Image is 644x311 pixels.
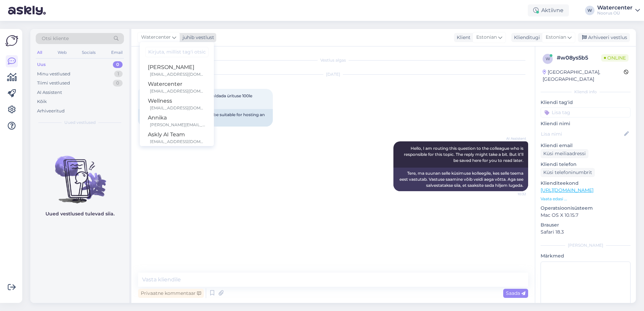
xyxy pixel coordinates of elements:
div: [EMAIL_ADDRESS][DOMAIN_NAME] [150,88,206,94]
input: Kirjuta, millist tag'i otsid [145,47,208,57]
div: Privaatne kommentaar [138,289,204,298]
div: Kõik [37,98,47,105]
p: Kliendi email [541,142,631,149]
span: Uued vestlused [64,119,96,126]
span: Saada [506,290,525,296]
a: [URL][DOMAIN_NAME] [541,187,593,193]
a: [PERSON_NAME][EMAIL_ADDRESS][DOMAIN_NAME] [140,62,214,79]
div: [PERSON_NAME] [148,63,206,71]
div: 1 [114,71,123,77]
div: 0 [113,61,123,68]
div: Watercenter [148,80,206,88]
div: Web [56,48,68,57]
div: Klient [454,34,471,41]
div: 0 [113,80,123,87]
div: Minu vestlused [37,71,70,77]
div: # w08ys5b5 [557,54,601,62]
input: Lisa nimi [541,130,623,138]
p: Kliendi tag'id [541,99,631,106]
img: No chats [30,144,129,204]
img: Askly Logo [5,34,18,47]
span: w [546,56,550,61]
a: Askly AI Team[EMAIL_ADDRESS][DOMAIN_NAME] [140,129,214,146]
span: Watercenter [141,34,171,41]
a: WatercenterNoorus OÜ [597,5,640,16]
span: Online [601,54,629,62]
span: 10:32 [501,192,526,197]
div: [PERSON_NAME][EMAIL_ADDRESS][DOMAIN_NAME] [150,122,206,128]
p: Klienditeekond [541,180,631,187]
p: Mac OS X 10.15.7 [541,212,631,219]
div: Annika [148,114,206,122]
div: Watercenter [597,5,633,10]
div: W [585,6,594,15]
p: Märkmed [541,252,631,260]
div: Küsi telefoninumbrit [541,168,595,177]
div: juhib vestlust [180,34,214,41]
div: [GEOGRAPHIC_DATA], [GEOGRAPHIC_DATA] [543,69,624,83]
span: Estonian [476,34,497,41]
div: [EMAIL_ADDRESS][DOMAIN_NAME] [150,71,206,77]
div: Arhiveeritud [37,108,65,114]
div: Arhiveeri vestlus [578,33,630,42]
div: Kliendi info [541,89,631,95]
div: [EMAIL_ADDRESS][DOMAIN_NAME] [150,139,206,145]
div: Klienditugi [511,34,540,41]
div: Küsi meiliaadressi [541,149,588,158]
div: [EMAIL_ADDRESS][DOMAIN_NAME] [150,105,206,111]
div: Tiimi vestlused [37,80,70,87]
input: Lisa tag [541,107,631,117]
div: AI Assistent [37,89,62,96]
a: Watercenter[EMAIL_ADDRESS][DOMAIN_NAME] [140,79,214,96]
div: Vestlus algas [138,57,528,63]
div: Email [110,48,124,57]
a: Wellness[EMAIL_ADDRESS][DOMAIN_NAME] [140,96,214,112]
p: Brauser [541,221,631,229]
div: Hello! Which of your rooms would be suitable for hosting an event for 100 people? [138,109,273,127]
div: Socials [80,48,97,57]
div: [DATE] [138,71,528,77]
div: Askly AI Team [148,131,206,139]
div: [PERSON_NAME] [541,242,631,248]
span: AI Assistent [501,136,526,141]
p: Uued vestlused tulevad siia. [45,210,115,217]
a: Annika[PERSON_NAME][EMAIL_ADDRESS][DOMAIN_NAME] [140,112,214,129]
div: Wellness [148,97,206,105]
p: Kliendi nimi [541,120,631,127]
p: Vaata edasi ... [541,196,631,202]
span: Otsi kliente [42,35,69,42]
div: Noorus OÜ [597,10,633,16]
div: Aktiivne [528,4,569,16]
p: Kliendi telefon [541,161,631,168]
div: Tere, ma suunan selle küsimuse kolleegile, kes selle teema eest vastutab. Vastuse saamine võib ve... [393,168,528,191]
span: Hello, I am routing this question to the colleague who is responsible for this topic. The reply m... [404,146,524,163]
div: Uus [37,61,46,68]
p: Safari 18.3 [541,229,631,236]
span: Estonian [546,34,566,41]
div: All [36,48,43,57]
p: Operatsioonisüsteem [541,205,631,212]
